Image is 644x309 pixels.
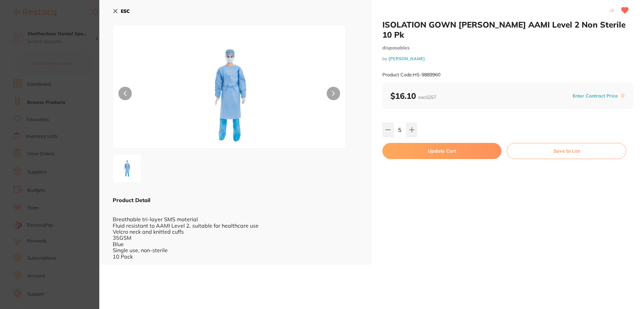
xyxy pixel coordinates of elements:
button: Save to List [507,143,626,159]
button: ESC [113,5,130,17]
b: Product Detail [113,197,150,203]
div: Breathable tri-layer SMS material Fluid resistant to AAMI Level 2, suitable for healthcare use Ve... [113,204,358,260]
small: by [382,56,633,61]
button: Update Cart [382,143,501,159]
span: excl. GST [418,94,436,100]
a: [PERSON_NAME] [388,56,425,61]
h2: ISOLATION GOWN [PERSON_NAME] AAMI Level 2 Non Sterile 10 Pk [382,20,633,40]
img: NjAuanBn [115,156,139,181]
button: Enter Contract Price [571,93,620,99]
b: ESC [121,8,130,14]
img: NjAuanBn [160,42,299,148]
label: i [620,93,625,99]
small: Product Code: HS-9889960 [382,72,440,78]
b: $16.10 [390,91,436,101]
small: disposables [382,45,633,51]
